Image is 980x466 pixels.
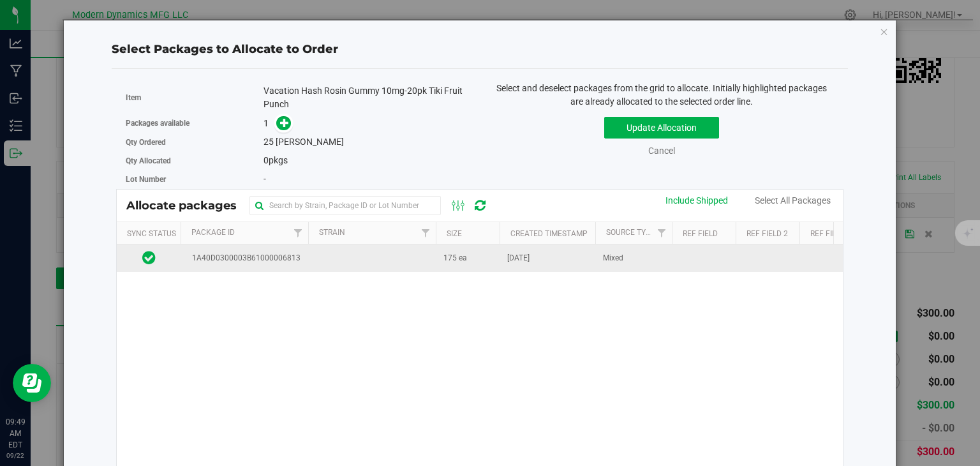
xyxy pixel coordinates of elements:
[648,146,675,156] a: Cancel
[604,117,719,139] button: Update Allocation
[415,222,436,244] a: Filter
[606,228,655,237] a: Source Type
[683,229,718,238] a: Ref Field
[264,84,470,111] div: Vacation Hash Rosin Gummy 10mg-20pk Tiki Fruit Punch
[188,252,301,264] span: 1A40D0300003B61000006813
[191,228,235,237] a: Package Id
[126,199,249,213] span: Allocate packages
[319,228,345,237] a: Strain
[810,229,852,238] a: Ref Field 3
[142,249,156,267] span: In Sync
[264,118,269,128] span: 1
[603,252,623,264] span: Mixed
[126,155,264,167] label: Qty Allocated
[249,196,441,215] input: Search by Strain, Package ID or Lot Number
[126,117,264,129] label: Packages available
[126,174,264,185] label: Lot Number
[746,229,788,238] a: Ref Field 2
[264,155,288,165] span: pkgs
[507,252,530,264] span: [DATE]
[755,195,831,206] a: Select All Packages
[443,252,467,264] span: 175 ea
[126,92,264,103] label: Item
[665,194,728,207] div: Include Shipped
[276,137,344,147] span: [PERSON_NAME]
[287,222,308,244] a: Filter
[264,137,274,147] span: 25
[510,229,588,238] a: Created Timestamp
[264,174,266,184] span: -
[651,222,672,244] a: Filter
[112,41,848,58] div: Select Packages to Allocate to Order
[126,137,264,148] label: Qty Ordered
[447,229,462,238] a: Size
[13,364,51,402] iframe: Resource center
[496,83,827,107] span: Select and deselect packages from the grid to allocate. Initially highlighted packages are alread...
[264,155,269,165] span: 0
[127,229,176,238] a: Sync Status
